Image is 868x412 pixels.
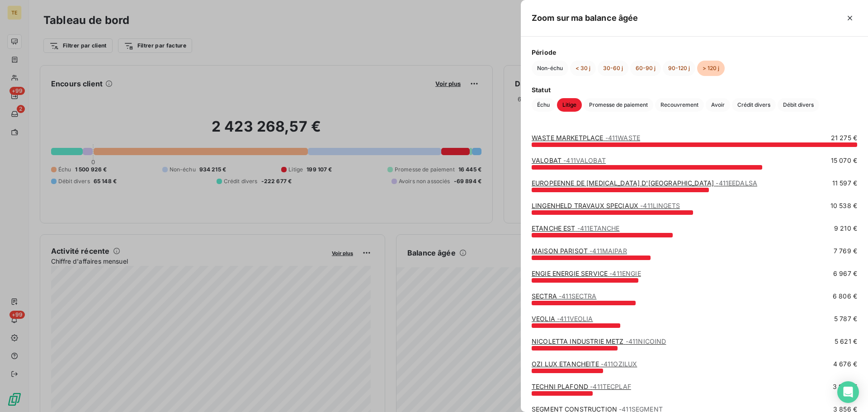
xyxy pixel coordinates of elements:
span: 5 787 € [834,314,857,323]
a: ENGIE ENERGIE SERVICE [532,270,641,277]
a: WASTE MARKETPLACE [532,134,640,142]
button: 30-60 j [598,61,628,76]
a: MAISON PARISOT [532,247,627,255]
span: 7 769 € [834,246,857,256]
span: - 411ENGIE [609,270,641,277]
span: 11 597 € [832,179,857,188]
button: < 30 j [570,61,596,76]
a: ETANCHE EST [532,224,619,232]
a: NICOLETTA INDUSTRIE METZ [532,337,666,345]
span: - 411OZILUX [601,360,637,368]
a: OZI LUX ETANCHEITE [532,360,637,368]
span: - 411WASTE [605,134,640,142]
a: TECHNI PLAFOND [532,383,631,390]
span: 21 275 € [831,133,857,142]
button: Litige [557,98,582,112]
span: 9 210 € [834,224,857,233]
a: VEOLIA [532,315,593,322]
span: 5 621 € [835,337,857,346]
span: 4 676 € [833,360,857,369]
button: 60-90 j [630,61,661,76]
span: 15 070 € [831,156,857,165]
button: Échu [532,98,555,112]
button: Débit divers [778,98,819,112]
span: - 411SECTRA [559,292,597,300]
h5: Zoom sur ma balance âgée [532,12,638,24]
button: Crédit divers [732,98,776,112]
span: Période [532,47,857,57]
span: 6 967 € [833,269,857,278]
span: - 411VEOLIA [557,315,593,322]
a: EUROPEENNE DE [MEDICAL_DATA] D'[GEOGRAPHIC_DATA] [532,179,757,187]
button: 90-120 j [663,61,695,76]
span: - 411NICOIND [626,337,666,345]
button: Promesse de paiement [584,98,653,112]
span: - 411TECPLAF [590,383,631,390]
span: 6 806 € [833,292,857,301]
a: LINGENHELD TRAVAUX SPECIAUX [532,202,680,209]
div: Open Intercom Messenger [837,381,859,403]
span: 3 998 € [833,382,857,391]
button: > 120 j [697,61,725,76]
span: - 411EEDALSA [716,179,757,187]
span: Statut [532,85,857,95]
span: - 411VALOBAT [563,156,606,164]
button: Non-échu [532,61,568,76]
a: SECTRA [532,292,597,300]
span: - 411ETANCHE [577,224,620,232]
span: - 411LINGETS [640,202,680,209]
button: Avoir [706,98,730,112]
a: VALOBAT [532,156,606,164]
span: 10 538 € [830,201,857,210]
span: - 411MAIPAR [590,247,627,255]
button: Recouvrement [655,98,704,112]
